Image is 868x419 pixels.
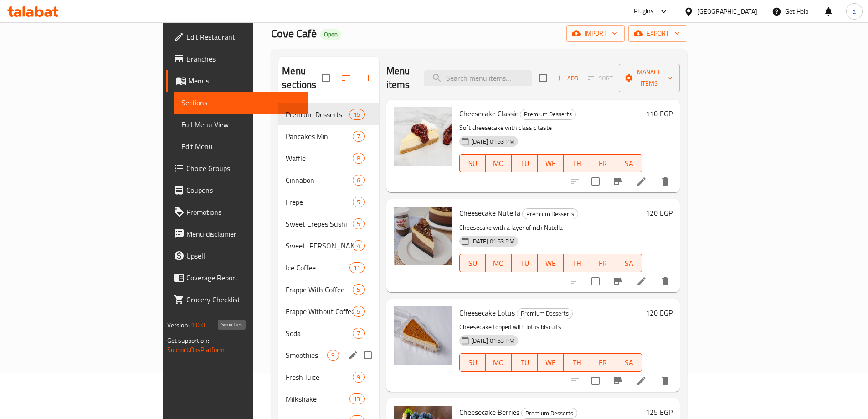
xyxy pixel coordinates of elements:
[286,131,353,142] span: Pancakes Mini
[386,64,414,92] h2: Menu items
[564,154,590,172] button: TH
[174,92,308,114] a: Sections
[181,141,300,152] span: Edit Menu
[486,254,512,272] button: MO
[463,356,482,369] span: SU
[353,284,364,295] div: items
[489,356,508,369] span: MO
[467,336,518,345] span: [DATE] 01:53 PM
[286,393,349,404] span: Milkshake
[515,257,534,270] span: TU
[350,264,364,272] span: 11
[459,321,642,333] p: Cheesecake topped with lotus biscuits
[286,197,353,207] div: Frepe
[459,154,486,172] button: SU
[517,308,572,319] span: Premium Desserts
[489,157,508,170] span: MO
[586,272,605,291] span: Select to update
[166,201,308,223] a: Promotions
[353,220,364,228] span: 5
[286,240,353,251] span: Sweet [PERSON_NAME] Fettucchini Ice
[486,353,512,372] button: MO
[646,107,673,120] h6: 110 EGP
[278,257,379,279] div: Ice Coffee11
[459,107,518,120] span: Cheesecake Classic
[286,372,353,383] span: Fresh Juice
[654,270,676,292] button: delete
[636,176,647,187] a: Edit menu item
[186,250,300,261] span: Upsell
[567,157,586,170] span: TH
[566,25,625,42] button: import
[166,245,308,267] a: Upsell
[553,71,582,85] span: Add item
[286,218,353,229] span: Sweet Crepes Sushi
[278,169,379,191] div: Cinnabon6
[567,257,586,270] span: TH
[166,289,308,310] a: Grocery Checklist
[286,306,353,317] span: Frappe Without Coffee
[167,344,225,356] a: Support.OpsPlatform
[320,31,341,38] span: Open
[186,185,300,196] span: Coupons
[654,171,676,192] button: delete
[353,372,364,383] div: items
[191,319,205,331] span: 1.0.0
[353,175,364,186] div: items
[394,107,452,166] img: Cheesecake Classic
[574,28,617,39] span: import
[522,208,578,219] div: Premium Desserts
[636,276,647,287] a: Edit menu item
[353,285,364,294] span: 5
[607,270,629,292] button: Branch-specific-item
[555,73,580,83] span: Add
[534,68,553,88] span: Select section
[286,175,353,186] span: Cinnabon
[166,26,308,48] a: Edit Restaurant
[459,122,642,134] p: Soft cheesecake with classic taste
[459,222,642,233] p: Cheesecake with a layer of rich Nutella
[541,157,560,170] span: WE
[278,322,379,344] div: Soda7
[607,370,629,392] button: Branch-specific-item
[459,353,486,372] button: SU
[286,109,349,120] div: Premium Desserts
[353,198,364,207] span: 5
[463,157,482,170] span: SU
[594,157,612,170] span: FR
[166,70,308,92] a: Menus
[166,267,308,289] a: Coverage Report
[353,218,364,229] div: items
[619,64,680,92] button: Manage items
[166,48,308,70] a: Branches
[620,356,638,369] span: SA
[620,157,638,170] span: SA
[320,29,341,40] div: Open
[607,171,629,192] button: Branch-specific-item
[278,300,379,322] div: Frappe Without Coffee5
[616,353,642,372] button: SA
[616,254,642,272] button: SA
[459,206,520,220] span: Cheesecake Nutella
[278,279,379,300] div: Frappe With Coffee5
[459,306,515,320] span: Cheesecake Lotus
[541,257,560,270] span: WE
[541,356,560,369] span: WE
[654,370,676,392] button: delete
[594,257,612,270] span: FR
[616,154,642,172] button: SA
[186,53,300,64] span: Branches
[353,307,364,316] span: 5
[586,172,605,191] span: Select to update
[186,228,300,239] span: Menu disclaimer
[186,163,300,174] span: Choice Groups
[353,154,364,163] span: 8
[517,308,573,319] div: Premium Desserts
[353,242,364,250] span: 4
[486,154,512,172] button: MO
[349,109,364,120] div: items
[353,329,364,338] span: 7
[353,132,364,141] span: 7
